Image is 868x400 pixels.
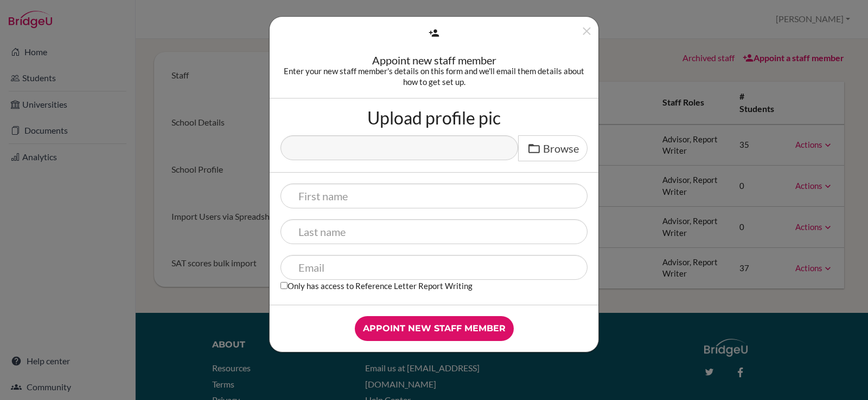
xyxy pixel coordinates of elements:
[580,24,593,42] button: Close
[280,219,588,244] input: Last name
[543,142,579,155] span: Browse
[280,282,288,289] input: Only has access to Reference Letter Report Writing
[280,183,588,208] input: First name
[280,280,473,291] label: Only has access to Reference Letter Report Writing
[355,316,514,341] input: Appoint new staff member
[280,255,588,280] input: Email
[280,55,588,65] div: Appoint new staff member
[367,109,501,127] label: Upload profile pic
[280,65,588,87] div: Enter your new staff member's details on this form and we'll email them details about how to get ...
